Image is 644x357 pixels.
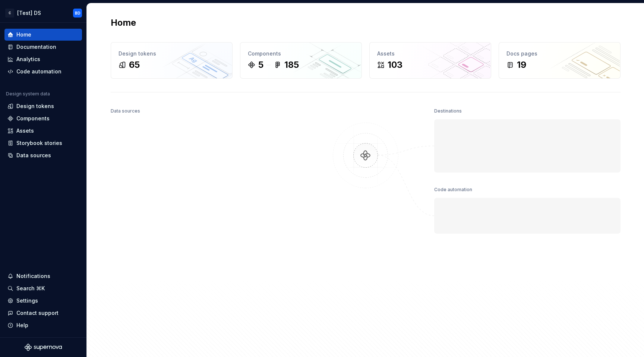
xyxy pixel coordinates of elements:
div: Data sources [111,106,140,116]
button: Help [4,319,82,331]
div: Design tokens [119,50,225,57]
button: Search ⌘K [4,282,82,294]
a: Docs pages19 [499,42,621,79]
div: Assets [16,127,34,135]
div: Notifications [16,272,50,280]
div: Help [16,322,28,329]
div: Home [16,31,31,38]
button: Notifications [4,270,82,282]
a: Components5185 [240,42,362,79]
button: C[Test] DSBD [1,5,85,21]
div: 65 [129,59,140,71]
div: Contact support [16,309,59,317]
div: Settings [16,297,38,304]
div: Assets [377,50,483,57]
div: BD [75,10,80,16]
div: Documentation [16,43,56,51]
div: Destinations [434,106,462,116]
button: Contact support [4,307,82,319]
a: Analytics [4,53,82,65]
a: Design tokens [4,100,82,112]
a: Design tokens65 [111,42,233,79]
div: Design tokens [16,102,54,110]
div: C [5,9,14,18]
a: Data sources [4,149,82,161]
div: Components [248,50,354,57]
a: Code automation [4,66,82,78]
div: Code automation [434,184,472,195]
div: Design system data [6,91,50,97]
a: Home [4,29,82,41]
div: Storybook stories [16,139,62,147]
a: Documentation [4,41,82,53]
div: Search ⌘K [16,285,45,292]
a: Assets103 [369,42,491,79]
a: Storybook stories [4,137,82,149]
div: Components [16,115,50,122]
div: Code automation [16,68,61,75]
div: 5 [258,59,263,71]
a: Assets [4,125,82,137]
h2: Home [111,17,136,29]
svg: Supernova Logo [25,344,62,351]
div: 19 [517,59,526,71]
div: Analytics [16,56,40,63]
div: [Test] DS [17,9,41,17]
a: Settings [4,295,82,307]
div: 103 [388,59,402,71]
div: Docs pages [506,50,613,57]
div: 185 [284,59,299,71]
a: Components [4,113,82,124]
div: Data sources [16,152,51,159]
